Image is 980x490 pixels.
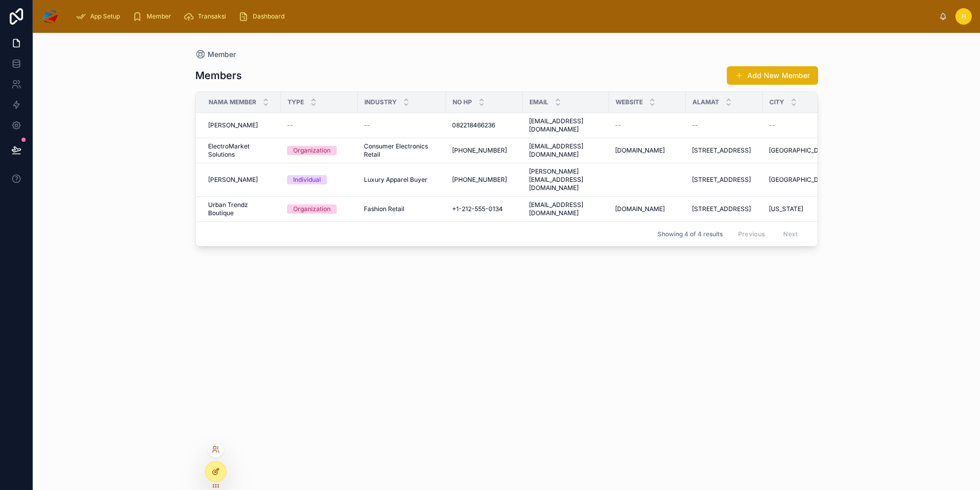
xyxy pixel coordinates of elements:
a: ElectroMarket Solutions [208,142,275,159]
a: [GEOGRAPHIC_DATA] [769,146,833,155]
div: scrollable content [68,5,939,28]
button: Add New Member [727,66,818,85]
span: Website [616,98,643,106]
a: Individual [287,175,352,184]
span: [STREET_ADDRESS] [692,176,751,184]
span: -- [364,121,370,129]
a: [PHONE_NUMBER] [452,176,517,184]
a: [EMAIL_ADDRESS][DOMAIN_NAME] [529,201,603,217]
span: [GEOGRAPHIC_DATA] [769,146,832,155]
a: [STREET_ADDRESS] [692,176,757,184]
span: App Setup [90,12,120,21]
span: [US_STATE] [769,205,803,213]
a: [DOMAIN_NAME] [615,205,680,213]
span: [DOMAIN_NAME] [615,205,665,213]
span: Showing 4 of 4 results [658,230,723,238]
div: Individual [293,175,321,184]
a: [US_STATE] [769,205,833,213]
a: -- [615,121,680,129]
a: [GEOGRAPHIC_DATA] [769,176,833,184]
span: -- [692,121,698,129]
div: Organization [293,204,331,214]
a: Consumer Electronics Retail [364,142,440,159]
span: [PHONE_NUMBER] [452,146,507,155]
span: [PHONE_NUMBER] [452,176,507,184]
a: Member [129,7,178,26]
span: 082218466236 [452,121,495,129]
span: [DOMAIN_NAME] [615,146,665,155]
span: h [962,12,966,21]
span: Member [147,12,171,21]
a: [STREET_ADDRESS] [692,146,757,155]
span: -- [287,121,293,129]
a: Fashion Retail [364,205,440,213]
span: [STREET_ADDRESS] [692,146,751,155]
span: No HP [453,98,472,106]
span: Industry [364,98,397,106]
span: [GEOGRAPHIC_DATA] [769,176,832,184]
a: -- [769,121,833,129]
a: [DOMAIN_NAME] [615,146,680,155]
a: 082218466236 [452,121,517,129]
a: Dashboard [235,7,292,26]
a: [EMAIL_ADDRESS][DOMAIN_NAME] [529,142,603,159]
a: Member [195,49,236,60]
span: City [769,98,784,106]
img: App logo [41,8,59,25]
a: Organization [287,204,352,214]
span: Transaksi [198,12,226,21]
span: Fashion Retail [364,205,404,213]
h1: Members [195,68,242,83]
a: [PERSON_NAME] [208,176,275,184]
a: -- [364,121,440,129]
a: [PERSON_NAME][EMAIL_ADDRESS][DOMAIN_NAME] [529,167,603,192]
a: Luxury Apparel Buyer [364,176,440,184]
span: [PERSON_NAME] [208,176,258,184]
span: -- [769,121,775,129]
a: Urban Trendz Boutique [208,201,275,217]
span: Nama Member [209,98,256,106]
a: App Setup [73,7,127,26]
a: [STREET_ADDRESS] [692,205,757,213]
a: [PERSON_NAME] [208,121,275,129]
span: Member [208,49,236,60]
span: Dashboard [253,12,284,21]
a: +1-212-555-0134 [452,205,517,213]
a: [EMAIL_ADDRESS][DOMAIN_NAME] [529,117,603,134]
span: Type [288,98,304,106]
a: -- [287,121,352,129]
span: Email [529,98,548,106]
a: [PHONE_NUMBER] [452,146,517,155]
a: Transaksi [180,7,233,26]
a: Organization [287,146,352,155]
span: Luxury Apparel Buyer [364,176,427,184]
span: Alamat [692,98,719,106]
span: [PERSON_NAME] [208,121,258,129]
span: [STREET_ADDRESS] [692,205,751,213]
div: Organization [293,146,331,155]
span: +1-212-555-0134 [452,205,503,213]
span: -- [615,121,621,129]
a: -- [692,121,757,129]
